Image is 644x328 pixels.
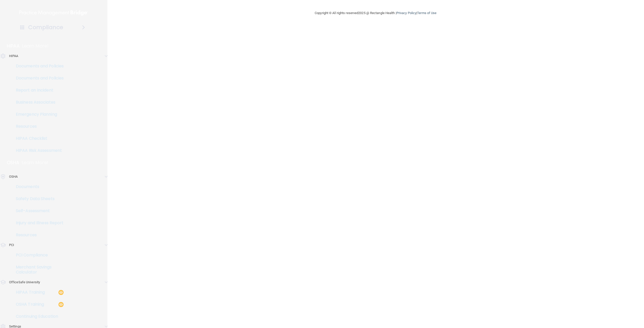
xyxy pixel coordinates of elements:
p: Self-Assessment [3,208,72,213]
p: OSHA Training [3,302,44,307]
p: Continuing Education [3,314,72,319]
p: Documents [3,184,72,189]
p: Resources [3,232,72,238]
p: Report an Incident [3,88,72,93]
p: OSHA [9,174,18,180]
h4: Compliance [28,24,63,31]
img: warning-circle.0cc9ac19.png [58,289,64,296]
p: HIPAA [9,53,18,59]
p: Learn More! [22,43,49,49]
p: Business Associates [3,100,72,105]
img: PMB logo [19,8,88,18]
p: PCI [9,242,14,248]
p: Documents and Policies [3,76,72,81]
div: Copyright © All rights reserved 2025 @ Rectangle Health | | [284,5,467,21]
p: HIPAA [7,43,20,49]
p: Safety Data Sheets [3,196,72,201]
p: PCI Compliance [3,253,72,258]
p: Learn More! [22,160,49,166]
p: OSHA [7,160,19,166]
p: Injury and Illness Report [3,220,72,225]
p: OfficeSafe University [9,279,40,285]
p: Resources [3,124,72,129]
p: Documents and Policies [3,64,72,69]
a: Privacy Policy [396,11,416,15]
a: Terms of Use [417,11,436,15]
img: warning-circle.0cc9ac19.png [58,301,64,308]
p: HIPAA Checklist [3,136,72,141]
p: HIPAA Risk Assessment [3,148,72,153]
p: Emergency Planning [3,112,72,117]
p: HIPAA Training [3,290,45,295]
p: Merchant Savings Calculator [3,265,72,275]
